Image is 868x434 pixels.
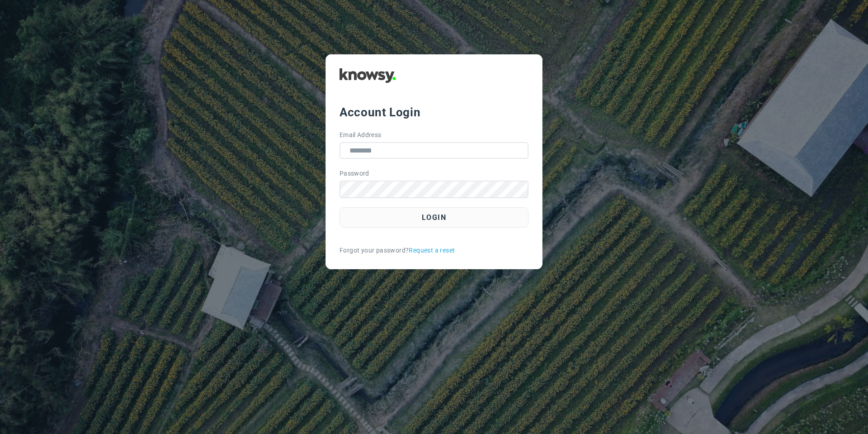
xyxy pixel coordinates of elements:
[409,246,455,255] a: Request a reset
[340,130,382,140] label: Email Address
[340,246,528,255] div: Forgot your password?
[340,104,528,120] div: Account Login
[340,207,528,228] button: Login
[340,169,369,178] label: Password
